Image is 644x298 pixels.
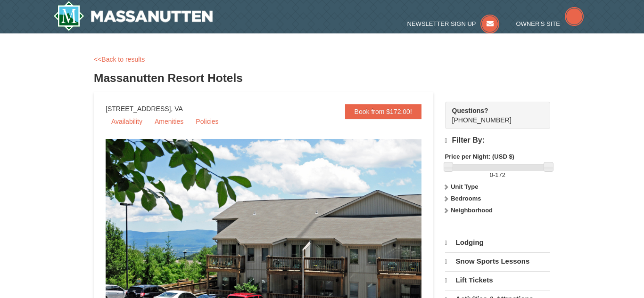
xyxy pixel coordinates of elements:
strong: Price per Night: (USD $) [445,153,514,160]
span: [PHONE_NUMBER] [452,106,533,124]
span: Owner's Site [516,20,561,27]
span: 0 [490,171,493,178]
a: Owner's Site [516,20,584,27]
a: <<Back to results [94,56,145,63]
a: Book from $172.00! [345,104,421,119]
a: Snow Sports Lessons [445,252,550,270]
a: Policies [190,114,224,129]
a: Lift Tickets [445,271,550,289]
span: Newsletter Sign Up [407,20,476,27]
label: - [445,170,550,180]
strong: Bedrooms [451,195,481,202]
a: Amenities [149,114,189,129]
strong: Unit Type [451,183,478,190]
h4: Filter By: [445,136,550,145]
a: Newsletter Sign Up [407,20,500,27]
a: Massanutten Resort [53,1,213,31]
h3: Massanutten Resort Hotels [94,69,550,88]
a: Lodging [445,234,550,251]
img: Massanutten Resort Logo [53,1,213,31]
strong: Neighborhood [451,207,493,214]
strong: Questions? [452,107,488,114]
span: 172 [495,171,505,178]
a: Availability [106,114,148,129]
